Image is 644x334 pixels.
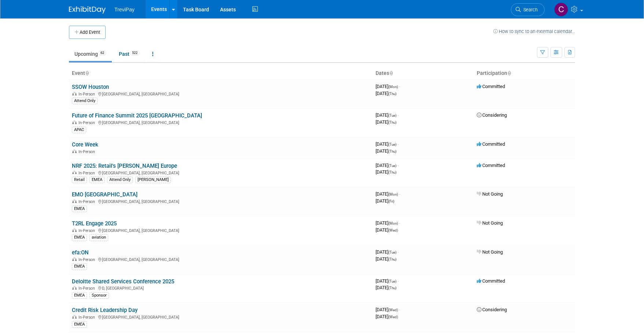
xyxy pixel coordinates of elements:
[72,234,87,241] div: EMEA
[69,26,106,39] button: Add Event
[78,257,97,262] span: In-Person
[72,285,370,291] div: D, [GEOGRAPHIC_DATA]
[376,141,399,147] span: [DATE]
[72,177,87,183] div: Retail
[69,6,106,14] img: ExhibitDay
[376,191,400,197] span: [DATE]
[493,29,575,34] a: How to sync to an external calendar...
[72,321,87,328] div: EMEA
[477,141,505,147] span: Committed
[507,70,511,76] a: Sort by Participation Type
[72,206,87,212] div: EMEA
[114,7,135,12] span: TreviPay
[72,170,370,175] div: [GEOGRAPHIC_DATA], [GEOGRAPHIC_DATA]
[376,169,396,175] span: [DATE]
[388,250,396,254] span: (Tue)
[72,256,370,262] div: [GEOGRAPHIC_DATA], [GEOGRAPHIC_DATA]
[373,67,474,80] th: Dates
[72,257,77,261] img: In-Person Event
[376,198,394,204] span: [DATE]
[388,170,396,174] span: (Thu)
[72,112,202,119] a: Future of Finance Summit 2025 [GEOGRAPHIC_DATA]
[398,163,399,168] span: -
[398,249,399,255] span: -
[135,177,171,183] div: [PERSON_NAME]
[376,227,398,233] span: [DATE]
[376,148,396,154] span: [DATE]
[78,120,97,125] span: In-Person
[398,112,399,118] span: -
[72,220,117,227] a: T2RL Engage 2025
[72,315,77,319] img: In-Person Event
[388,279,396,283] span: (Tue)
[477,249,503,255] span: Not Going
[388,113,396,117] span: (Tue)
[477,307,507,312] span: Considering
[78,199,97,204] span: In-Person
[72,263,87,270] div: EMEA
[72,286,77,290] img: In-Person Event
[376,278,399,284] span: [DATE]
[388,92,396,96] span: (Thu)
[388,286,396,290] span: (Thu)
[72,141,98,148] a: Core Week
[388,164,396,168] span: (Tue)
[69,47,112,61] a: Upcoming62
[388,308,398,312] span: (Wed)
[89,177,105,183] div: EMEA
[388,257,396,261] span: (Thu)
[72,119,370,125] div: [GEOGRAPHIC_DATA], [GEOGRAPHIC_DATA]
[72,228,77,232] img: In-Person Event
[398,278,399,284] span: -
[89,292,109,299] div: Sponsor
[376,307,400,312] span: [DATE]
[388,199,394,203] span: (Fri)
[78,171,97,175] span: In-Person
[376,91,396,96] span: [DATE]
[72,163,177,169] a: NRF 2025: Retail's [PERSON_NAME] Europe
[477,163,505,168] span: Committed
[376,84,400,89] span: [DATE]
[78,92,97,97] span: In-Person
[72,92,77,95] img: In-Person Event
[72,84,109,90] a: SSOW Houston
[72,198,370,204] div: [GEOGRAPHIC_DATA], [GEOGRAPHIC_DATA]
[388,120,396,124] span: (Thu)
[78,315,97,320] span: In-Person
[376,285,396,290] span: [DATE]
[72,278,174,285] a: Deloitte Shared Services Conference 2025
[399,220,400,226] span: -
[388,149,396,153] span: (Thu)
[85,70,89,76] a: Sort by Event Name
[388,192,398,196] span: (Mon)
[388,315,398,319] span: (Wed)
[69,67,373,80] th: Event
[376,119,396,125] span: [DATE]
[130,50,140,56] span: 522
[376,249,399,255] span: [DATE]
[399,191,400,197] span: -
[72,127,86,133] div: APAC
[72,227,370,233] div: [GEOGRAPHIC_DATA], [GEOGRAPHIC_DATA]
[78,228,97,233] span: In-Person
[399,84,400,89] span: -
[388,228,398,232] span: (Wed)
[376,256,396,262] span: [DATE]
[388,142,396,146] span: (Tue)
[511,3,545,16] a: Search
[72,120,77,124] img: In-Person Event
[399,307,400,312] span: -
[521,7,538,12] span: Search
[388,221,398,225] span: (Mon)
[72,149,77,153] img: In-Person Event
[398,141,399,147] span: -
[107,177,133,183] div: Attend Only
[477,220,503,226] span: Not Going
[376,163,399,168] span: [DATE]
[477,84,505,89] span: Committed
[89,234,108,241] div: aviation
[72,314,370,320] div: [GEOGRAPHIC_DATA], [GEOGRAPHIC_DATA]
[72,91,370,97] div: [GEOGRAPHIC_DATA], [GEOGRAPHIC_DATA]
[72,199,77,203] img: In-Person Event
[98,50,106,56] span: 62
